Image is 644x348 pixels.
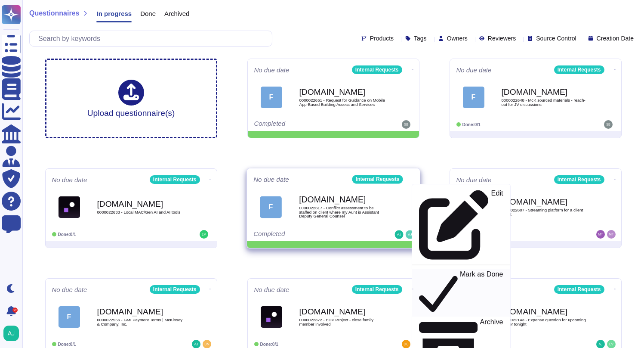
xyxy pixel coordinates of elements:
span: Done [140,10,156,17]
span: No due date [254,286,290,293]
div: F [59,306,80,328]
span: No due date [253,176,289,183]
b: [DOMAIN_NAME] [97,308,183,316]
div: 9+ [12,308,18,313]
img: Logo [59,196,80,218]
b: [DOMAIN_NAME] [502,308,588,316]
input: Search by keywords [34,31,272,46]
span: No due date [254,67,290,73]
span: No due date [52,177,87,183]
span: No due date [456,67,492,73]
b: [DOMAIN_NAME] [502,88,588,96]
span: Owners [447,35,468,41]
button: user [2,324,25,343]
a: Mark as Done [412,269,510,317]
span: 0000022633 - Local MAC/Gen AI and AI tools [97,210,183,214]
span: 0000022556 - GMI Payment Terms | McKinsey & Company, Inc. [97,318,183,326]
div: Internal Requests [554,65,604,74]
img: user [405,230,414,239]
div: Internal Requests [352,285,402,294]
p: Edit [491,190,503,260]
div: Upload questionnaire(s) [87,80,175,117]
span: Source Control [536,35,576,41]
div: Internal Requests [352,175,403,183]
b: [DOMAIN_NAME] [299,88,385,96]
div: F [260,196,282,218]
div: F [261,87,282,108]
img: user [3,326,19,341]
span: Done: 0/1 [58,232,76,237]
div: Completed [254,120,360,129]
span: 0000022607 - Streaming platform for a client event [502,208,588,216]
div: Internal Requests [150,285,200,294]
img: user [604,120,613,129]
span: 0000022372 - EDP Project - close family member involved [299,318,385,326]
span: No due date [456,177,492,183]
span: In progress [96,10,132,17]
span: Done: 0/1 [260,342,278,347]
div: Completed [253,230,360,239]
span: 0000022648 - McK sourced materials - reach-out for JV discussions [502,98,588,106]
img: user [200,230,208,239]
img: user [607,230,616,239]
span: Reviewers [488,35,516,41]
a: Edit [412,188,510,261]
span: Done: 0/1 [58,342,76,347]
span: Products [370,35,394,41]
img: Logo [261,306,282,328]
div: Internal Requests [554,175,604,184]
div: Internal Requests [352,65,402,74]
span: Done: 0/1 [462,122,481,127]
p: Mark as Done [459,271,503,315]
span: No due date [52,286,87,293]
span: 0000022617 - Conflict assessment to be staffed on client where my Aunt is Assistant Deputy Genera... [299,206,386,218]
b: [DOMAIN_NAME] [299,308,385,316]
span: Creation Date [597,35,634,41]
span: 0000022143 - Expense question for upcoming dinner tonight [502,318,588,326]
span: Questionnaires [29,10,79,17]
div: Internal Requests [150,175,200,184]
div: Internal Requests [554,285,604,294]
span: Archived [164,10,189,17]
img: user [596,230,605,239]
img: user [402,120,410,129]
span: Tags [414,35,427,41]
div: F [463,87,484,108]
b: [DOMAIN_NAME] [502,198,588,206]
span: 0000022651 - Request for Guidance on Mobile App-Based Building Access and Services [299,98,385,106]
b: [DOMAIN_NAME] [299,196,386,204]
img: user [394,230,403,239]
b: [DOMAIN_NAME] [97,200,183,208]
